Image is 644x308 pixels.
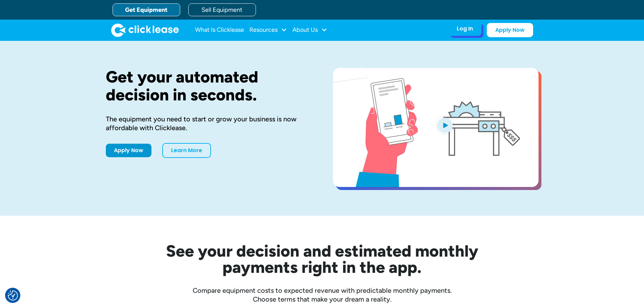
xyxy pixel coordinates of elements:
img: Clicklease logo [111,23,179,37]
a: open lightbox [333,68,539,187]
button: Consent Preferences [8,290,18,301]
div: About Us [292,23,327,37]
a: home [111,23,179,37]
div: Log In [457,25,473,32]
a: What Is Clicklease [195,23,244,37]
h1: Get your automated decision in seconds. [106,68,311,104]
div: Compare equipment costs to expected revenue with predictable monthly payments. Choose terms that ... [106,286,539,304]
div: Resources [249,23,287,37]
a: Apply Now [106,144,151,157]
img: Revisit consent button [8,290,18,301]
div: The equipment you need to start or grow your business is now affordable with Clicklease. [106,115,311,132]
a: Learn More [162,143,211,158]
a: Sell Equipment [188,3,256,16]
img: Blue play button logo on a light blue circular background [436,116,454,135]
a: Get Equipment [113,3,180,16]
a: Apply Now [487,23,533,37]
h2: See your decision and estimated monthly payments right in the app. [133,243,511,275]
